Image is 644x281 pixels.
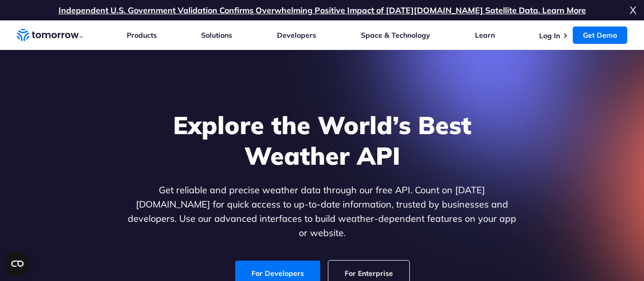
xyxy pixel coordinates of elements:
a: Get Demo [573,27,627,44]
p: Get reliable and precise weather data through our free API. Count on [DATE][DOMAIN_NAME] for quic... [126,183,519,240]
a: Learn [475,31,495,40]
h1: Explore the World’s Best Weather API [126,110,519,171]
a: Home link [17,28,83,43]
a: Log In [539,31,560,40]
a: Products [127,31,157,40]
a: Space & Technology [361,31,430,40]
a: Solutions [201,31,232,40]
a: Independent U.S. Government Validation Confirms Overwhelming Positive Impact of [DATE][DOMAIN_NAM... [59,5,586,15]
button: Open CMP widget [5,251,30,276]
a: Developers [277,31,316,40]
